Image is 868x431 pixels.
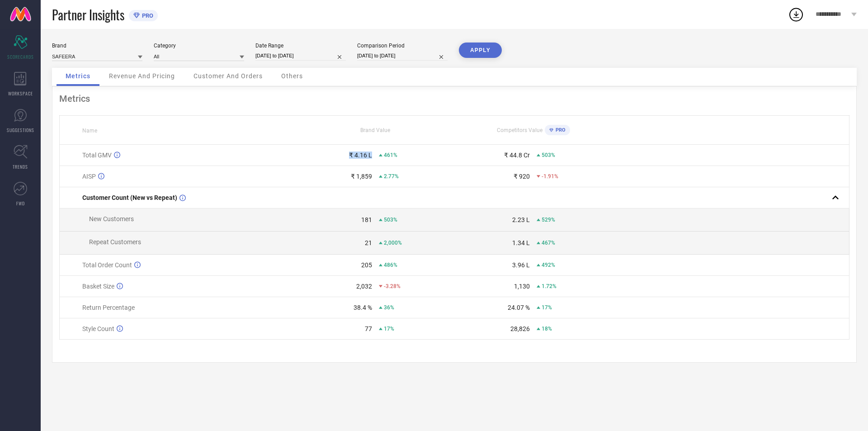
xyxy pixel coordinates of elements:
[512,216,530,223] div: 2.23 L
[59,93,849,104] div: Metrics
[365,239,372,246] div: 21
[351,173,372,180] div: ₹ 1,859
[52,5,124,24] span: Partner Insights
[384,240,402,246] span: 2,000%
[497,127,542,133] span: Competitors Value
[82,304,135,311] span: Return Percentage
[384,262,397,268] span: 486%
[13,163,28,170] span: TRENDS
[361,261,372,269] div: 205
[542,152,555,158] span: 503%
[512,261,530,269] div: 3.96 L
[514,283,530,290] div: 1,130
[66,72,90,80] span: Metrics
[82,173,96,180] span: AISP
[52,43,142,49] div: Brand
[89,238,141,246] span: Repeat Customers
[8,90,33,97] span: WORKSPACE
[109,72,175,80] span: Revenue And Pricing
[255,51,346,61] input: Select date range
[542,326,552,332] span: 18%
[82,128,97,134] span: Name
[384,217,397,223] span: 503%
[140,12,153,19] span: PRO
[360,127,390,133] span: Brand Value
[365,325,372,332] div: 77
[542,262,555,268] span: 492%
[7,127,34,133] span: SUGGESTIONS
[514,173,530,180] div: ₹ 920
[82,261,132,269] span: Total Order Count
[82,325,114,332] span: Style Count
[542,173,558,180] span: -1.91%
[7,53,34,60] span: SCORECARDS
[788,6,804,23] div: Open download list
[349,152,372,159] div: ₹ 4.16 L
[356,283,372,290] div: 2,032
[82,152,112,159] span: Total GMV
[82,283,114,290] span: Basket Size
[542,304,552,311] span: 17%
[553,127,566,133] span: PRO
[384,283,401,289] span: -3.28%
[154,43,244,49] div: Category
[357,51,448,61] input: Select comparison period
[361,216,372,223] div: 181
[82,194,177,201] span: Customer Count (New vs Repeat)
[384,152,397,158] span: 461%
[459,43,502,58] button: APPLY
[512,239,530,246] div: 1.34 L
[508,304,530,311] div: 24.07 %
[384,173,399,180] span: 2.77%
[510,325,530,332] div: 28,826
[281,72,303,80] span: Others
[542,217,555,223] span: 529%
[542,240,555,246] span: 467%
[504,152,530,159] div: ₹ 44.8 Cr
[193,72,263,80] span: Customer And Orders
[384,326,394,332] span: 17%
[255,43,346,49] div: Date Range
[384,304,394,311] span: 36%
[357,43,448,49] div: Comparison Period
[89,215,134,223] span: New Customers
[542,283,557,289] span: 1.72%
[354,304,372,311] div: 38.4 %
[16,200,25,207] span: FWD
